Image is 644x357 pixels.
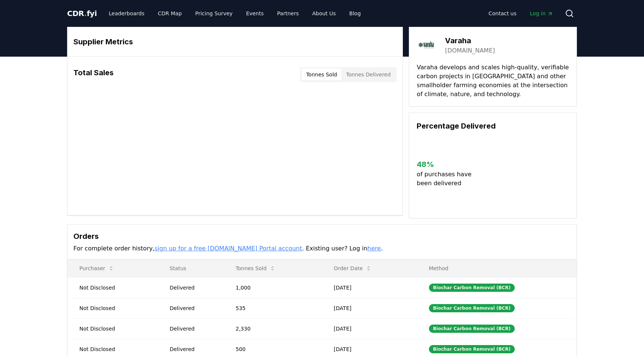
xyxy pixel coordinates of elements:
[271,7,305,20] a: Partners
[67,298,158,318] td: Not Disclosed
[224,277,322,298] td: 1,000
[429,325,515,333] div: Biochar Carbon Removal (BCR)
[170,284,218,291] div: Delivered
[483,7,559,20] nav: Main
[417,159,477,170] h3: 48 %
[445,46,495,55] a: [DOMAIN_NAME]
[524,7,559,20] a: Log in
[341,69,395,80] button: Tonnes Delivered
[73,36,397,47] h3: Supplier Metrics
[67,318,158,339] td: Not Disclosed
[67,8,97,19] a: CDR.fyi
[73,231,571,242] h3: Orders
[429,304,515,312] div: Biochar Carbon Removal (BCR)
[367,245,381,252] a: here
[73,244,571,253] p: For complete order history, . Existing user? Log in .
[84,9,87,18] span: .
[240,7,269,20] a: Events
[170,345,218,353] div: Delivered
[417,170,477,188] p: of purchases have been delivered
[170,325,218,332] div: Delivered
[224,298,322,318] td: 535
[73,261,120,276] button: Purchaser
[328,261,378,276] button: Order Date
[67,9,97,18] span: CDR fyi
[322,298,417,318] td: [DATE]
[103,7,367,20] nav: Main
[429,284,515,292] div: Biochar Carbon Removal (BCR)
[417,63,569,99] p: Varaha develops and scales high-quality, verifiable carbon projects in [GEOGRAPHIC_DATA] and othe...
[417,120,569,132] h3: Percentage Delivered
[483,7,523,20] a: Contact us
[230,261,281,276] button: Tonnes Sold
[423,265,571,272] p: Method
[343,7,367,20] a: Blog
[170,304,218,312] div: Delivered
[417,35,438,56] img: Varaha-logo
[67,277,158,298] td: Not Disclosed
[189,7,239,20] a: Pricing Survey
[73,67,114,82] h3: Total Sales
[155,245,302,252] a: sign up for a free [DOMAIN_NAME] Portal account
[306,7,342,20] a: About Us
[103,7,151,20] a: Leaderboards
[445,35,495,46] h3: Varaha
[302,69,341,80] button: Tonnes Sold
[322,318,417,339] td: [DATE]
[530,10,553,17] span: Log in
[152,7,188,20] a: CDR Map
[429,345,515,353] div: Biochar Carbon Removal (BCR)
[224,318,322,339] td: 2,330
[322,277,417,298] td: [DATE]
[164,265,218,272] p: Status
